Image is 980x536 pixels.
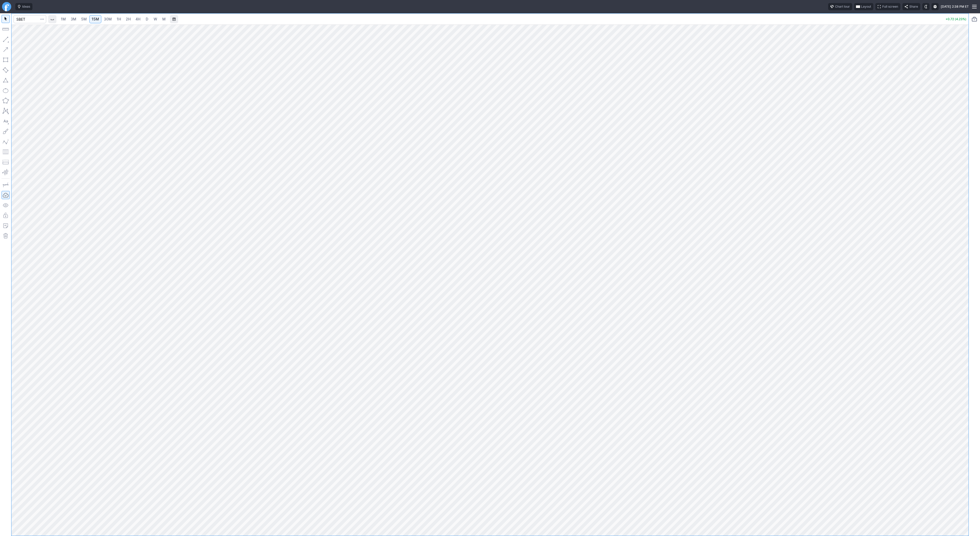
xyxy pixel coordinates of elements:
[48,15,56,23] button: Interval
[15,3,32,10] button: Ideas
[2,45,10,54] button: Arrow
[2,56,10,64] button: Rectangle
[946,18,966,21] p: +0.72 (4.23%)
[89,15,101,23] a: 15M
[146,17,148,21] span: D
[2,15,10,23] button: Mouse
[922,3,929,10] button: Toggle dark mode
[2,25,10,33] button: Measure
[39,15,46,23] button: Search
[136,17,140,21] span: 4H
[861,4,871,9] span: Layout
[932,3,939,10] button: Settings
[160,15,168,23] a: M
[2,201,10,209] button: Hide drawings
[835,4,850,9] span: Chart tour
[162,17,166,21] span: M
[124,15,133,23] a: 2H
[2,76,10,84] button: Triangle
[941,4,969,9] span: [DATE] 2:38 PM ET
[133,15,143,23] a: 4H
[170,15,178,23] button: Range
[92,17,99,21] span: 15M
[151,15,160,23] a: W
[854,3,873,10] button: Layout
[102,15,114,23] a: 30M
[909,4,918,9] span: Share
[875,3,900,10] button: Full screen
[81,17,87,21] span: 5M
[2,138,10,146] button: Elliott waves
[2,191,10,199] button: Drawings Autosave: On
[154,17,157,21] span: W
[68,15,79,23] a: 3M
[970,15,978,23] button: Portfolio watchlist
[114,15,123,23] a: 1H
[882,4,898,9] span: Full screen
[902,3,920,10] button: Share
[2,158,10,166] button: Position
[79,15,89,23] a: 5M
[2,66,10,74] button: Rotated rectangle
[61,17,66,21] span: 1M
[22,4,30,9] span: Ideas
[2,117,10,125] button: Text
[2,86,10,95] button: Ellipse
[2,127,10,135] button: Brush
[58,15,68,23] a: 1M
[126,17,131,21] span: 2H
[2,107,10,115] button: XABCD
[71,17,76,21] span: 3M
[2,211,10,220] button: Lock drawings
[117,17,121,21] span: 1H
[2,181,10,189] button: Drawing mode: Single
[143,15,151,23] a: D
[2,232,10,240] button: Remove all autosaved drawings
[2,2,11,11] a: Finviz.com
[828,3,852,10] button: Chart tour
[14,15,46,23] input: Search
[2,222,10,230] button: Add note
[2,148,10,156] button: Fibonacci retracements
[2,97,10,105] button: Polygon
[2,35,10,43] button: Line
[2,168,10,176] button: Anchored VWAP
[104,17,112,21] span: 30M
